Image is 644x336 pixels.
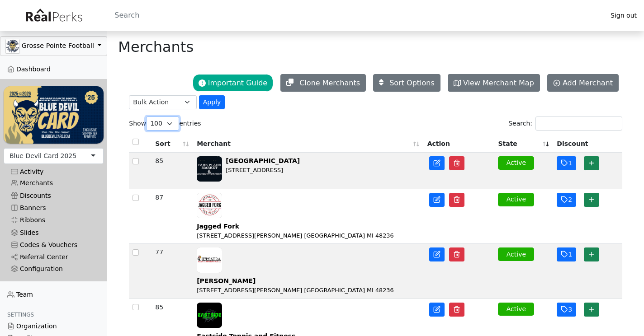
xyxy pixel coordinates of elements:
[197,193,222,218] img: i51NHl6xuQh8YDaBh7dynG7OuSVFWmq8nDkHB1kh.jpg
[152,189,193,244] td: 87
[508,117,622,131] label: Search:
[6,39,19,53] img: GAa1zriJJmkmu1qRtUwg8x1nQwzlKm3DoqW9UgYl.jpg
[4,251,104,263] a: Referral Center
[389,79,435,87] span: Sort Options
[193,74,273,92] button: Important Guide
[498,193,534,206] button: Active
[226,166,300,174] div: [STREET_ADDRESS]
[535,117,622,131] input: Search:
[4,239,104,251] a: Codes & Vouchers
[11,168,96,176] div: Activity
[424,133,495,153] th: Action
[197,156,222,182] img: fcWFszvoChpQf69TrWdwiYw9IvtjM7f0CNFceDX5.jpg
[4,86,104,143] img: WvZzOez5OCqmO91hHZfJL7W2tJ07LbGMjwPPNJwI.png
[199,95,225,109] button: Apply
[21,5,86,26] img: real_perks_logo-01.svg
[7,312,34,318] span: Settings
[280,74,366,92] button: Clone Merchants
[557,156,576,170] button: 1
[152,133,193,153] th: Sort: activate to sort column ascending
[11,265,96,273] div: Configuration
[4,177,104,189] a: Merchants
[463,79,534,87] span: View Merchant Map
[563,79,613,87] span: Add Merchant
[603,9,644,22] a: Sign out
[118,38,194,56] h1: Merchants
[4,214,104,226] a: Ribbons
[373,74,440,92] button: Sort Options
[557,193,576,207] button: 2
[152,153,193,189] td: 85
[9,151,76,161] div: Blue Devil Card 2025
[197,247,222,273] img: dNZ3RjHDzhnP4QkR0AHaBN3BPM3REVLGWKa8rX43.jpg
[498,156,534,169] button: Active
[197,193,420,240] a: Jagged Fork [STREET_ADDRESS][PERSON_NAME] [GEOGRAPHIC_DATA] MI 48236
[197,231,393,240] div: [STREET_ADDRESS][PERSON_NAME] [GEOGRAPHIC_DATA] MI 48236
[494,133,553,153] th: State: activate to sort column ascending
[547,74,619,92] a: Add Merchant
[197,156,420,185] a: [GEOGRAPHIC_DATA] [STREET_ADDRESS]
[208,79,267,87] span: Important Guide
[498,303,534,316] button: Active
[553,133,622,153] th: Discount
[197,247,420,294] a: [PERSON_NAME] [STREET_ADDRESS][PERSON_NAME] [GEOGRAPHIC_DATA] MI 48236
[152,244,193,299] td: 77
[448,74,540,92] a: View Merchant Map
[226,156,300,166] div: [GEOGRAPHIC_DATA]
[107,5,603,26] input: Search
[498,247,534,261] button: Active
[299,79,360,87] span: Clone Merchants
[557,303,576,317] button: 3
[4,189,104,201] a: Discounts
[4,202,104,214] a: Banners
[193,133,423,153] th: Merchant: activate to sort column ascending
[197,222,393,231] div: Jagged Fork
[197,276,393,286] div: [PERSON_NAME]
[129,117,201,131] label: Show entries
[557,247,576,261] button: 1
[129,95,197,109] select: .form-select-sm example
[146,117,179,131] select: Showentries
[197,303,222,328] img: ejdmNqeCoEr8DRWcGVWJ2f0uF7pelQJDjxaB2Rl0.jpg
[4,226,104,238] a: Slides
[197,286,393,294] div: [STREET_ADDRESS][PERSON_NAME] [GEOGRAPHIC_DATA] MI 48236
